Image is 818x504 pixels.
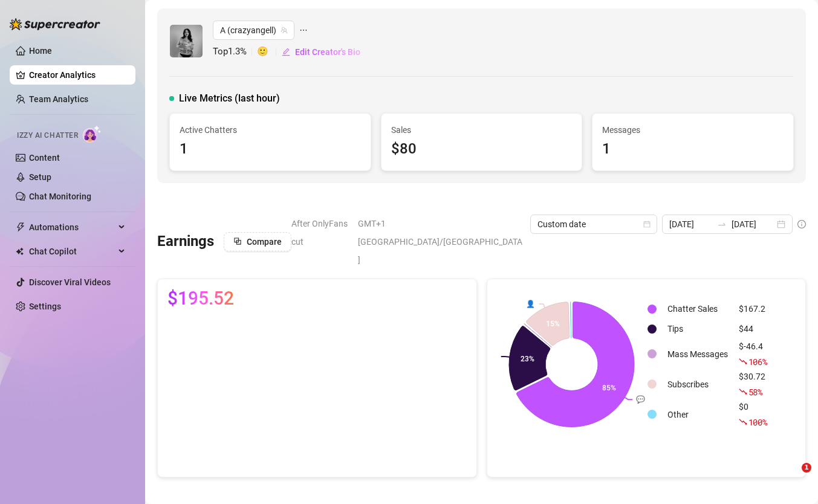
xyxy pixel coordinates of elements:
span: Compare [247,237,282,247]
span: fall [739,357,747,366]
div: 1 [602,138,784,161]
button: Compare [224,232,291,251]
span: Izzy AI Chatter [17,130,78,141]
div: $167.2 [739,302,767,315]
span: to [717,219,727,229]
div: $0 [739,400,767,429]
button: Edit Creator's Bio [281,42,361,62]
div: $30.72 [739,370,767,399]
text: 💸 [488,352,497,361]
span: Automations [29,218,115,237]
div: 1 [180,138,361,161]
text: 👤 [526,299,535,308]
span: fall [739,418,747,426]
span: Edit Creator's Bio [295,47,360,57]
h3: Earnings [157,232,214,251]
a: Home [29,46,52,56]
span: 1 [802,463,811,473]
span: calendar [643,221,651,228]
img: Chat Copilot [16,247,24,256]
span: team [281,27,288,34]
a: Content [29,153,60,163]
span: Sales [391,123,573,137]
span: Chat Copilot [29,242,115,261]
a: Chat Monitoring [29,192,91,201]
span: Live Metrics (last hour) [179,91,280,106]
span: Active Chatters [180,123,361,137]
a: Discover Viral Videos [29,277,111,287]
td: Subscribes [663,370,733,399]
input: Start date [669,218,712,231]
a: Setup [29,172,51,182]
span: ellipsis [299,21,308,40]
td: Tips [663,320,733,338]
td: Other [663,400,733,429]
td: Mass Messages [663,340,733,369]
div: $-46.4 [739,340,767,369]
a: Settings [29,302,61,311]
span: $195.52 [167,289,234,308]
td: Chatter Sales [663,300,733,318]
span: info-circle [797,220,806,228]
input: End date [732,218,774,231]
a: Team Analytics [29,94,88,104]
div: $44 [739,322,767,335]
span: thunderbolt [16,222,25,232]
iframe: Intercom live chat [777,463,806,492]
span: 106 % [748,356,767,367]
a: Creator Analytics [29,65,126,85]
img: AI Chatter [83,125,102,143]
span: fall [739,387,747,396]
div: $80 [391,138,573,161]
span: After OnlyFans cut [291,215,351,251]
span: 58 % [748,386,762,398]
span: 100 % [748,416,767,428]
span: 🙂 [257,45,281,59]
span: edit [282,48,290,56]
span: Custom date [537,215,650,233]
span: GMT+1 [GEOGRAPHIC_DATA]/[GEOGRAPHIC_DATA] [358,215,523,269]
img: logo-BBDzfeDw.svg [10,18,100,30]
span: A (crazyangell) [220,21,287,39]
img: A [170,25,203,57]
span: Top 1.3 % [213,45,257,59]
span: swap-right [717,219,727,229]
span: block [233,237,242,245]
span: Messages [602,123,784,137]
text: 💬 [636,395,645,404]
